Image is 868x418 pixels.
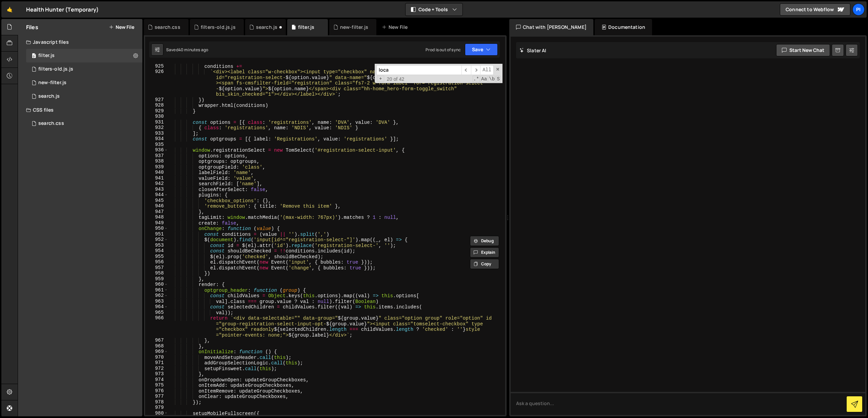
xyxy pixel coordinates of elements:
div: 968 [145,343,168,349]
div: 16494/45743.css [26,117,142,130]
div: Javascript files [18,35,142,49]
div: Prod is out of sync [426,47,461,53]
div: 955 [145,254,168,260]
a: Pi [852,3,865,16]
div: 979 [145,405,168,411]
div: 964 [145,304,168,310]
div: Saved [166,47,208,53]
div: filter.js [298,24,314,31]
button: Save [465,43,498,56]
a: Connect to Webflow [780,3,850,16]
div: 945 [145,198,168,204]
div: filters-old.js.js [38,66,73,72]
div: 930 [145,114,168,119]
div: 928 [145,102,168,108]
div: 948 [145,214,168,220]
div: New File [382,24,410,31]
span: CaseSensitive Search [480,76,488,82]
div: 956 [145,259,168,265]
div: 967 [145,338,168,343]
span: RegExp Search [473,76,480,82]
span: Alt-Enter [480,65,494,75]
span: Whole Word Search [488,76,495,82]
div: 971 [145,360,168,366]
button: Copy [470,259,499,269]
div: 943 [145,187,168,192]
div: search.css [155,24,180,31]
button: Code + Tools [406,3,462,16]
div: 16494/45041.js [26,90,142,103]
div: 962 [145,293,168,299]
div: 944 [145,192,168,198]
div: 973 [145,371,168,377]
div: 949 [145,220,168,226]
div: 969 [145,349,168,355]
div: search.js [38,93,60,99]
button: Explain [470,247,499,258]
div: 926 [145,69,168,97]
div: Chat with [PERSON_NAME] [509,19,593,35]
div: Documentation [595,19,652,35]
button: Start new chat [776,44,830,56]
div: CSS files [18,103,142,117]
div: 975 [145,382,168,388]
div: 938 [145,158,168,164]
span: ​ [471,65,480,75]
div: new-filter.js [38,80,66,86]
div: 958 [145,270,168,276]
div: search.js [256,24,277,31]
div: filters-old.js.js [201,24,236,31]
div: 952 [145,237,168,243]
div: 976 [145,388,168,394]
div: 963 [145,299,168,304]
div: 935 [145,142,168,148]
div: 950 [145,226,168,231]
div: 951 [145,231,168,237]
div: 941 [145,175,168,181]
div: 946 [145,203,168,209]
div: 16494/46184.js [26,76,142,90]
button: Debug [470,236,499,246]
div: 40 minutes ago [178,47,208,53]
div: 937 [145,153,168,159]
span: 0 [32,54,36,59]
a: 🤙 [1,1,18,18]
div: 16494/44708.js [26,49,142,62]
div: 929 [145,108,168,114]
div: Health Hunter (Temporary) [26,5,99,14]
div: 931 [145,119,168,125]
div: 939 [145,164,168,170]
div: 959 [145,276,168,282]
div: 954 [145,248,168,254]
span: Search In Selection [496,76,500,82]
div: 933 [145,131,168,136]
h2: Files [26,23,38,31]
div: 925 [145,63,168,69]
span: Toggle Replace mode [377,76,384,82]
div: 934 [145,136,168,142]
div: 953 [145,243,168,248]
h2: Slater AI [519,47,547,54]
div: search.css [38,120,64,127]
div: 980 [145,411,168,416]
span: 20 of 42 [384,76,407,82]
div: 970 [145,355,168,360]
span: ​ [461,65,471,75]
div: 965 [145,310,168,316]
div: 16494/45764.js [26,62,142,76]
div: filter.js [38,53,55,59]
input: Search for [376,65,461,75]
div: 974 [145,377,168,383]
div: 957 [145,265,168,271]
div: 932 [145,125,168,131]
div: 961 [145,287,168,293]
div: 940 [145,170,168,175]
div: 936 [145,147,168,153]
div: 960 [145,282,168,287]
div: 977 [145,394,168,399]
div: 978 [145,399,168,405]
div: 942 [145,181,168,187]
div: 972 [145,366,168,372]
div: 947 [145,209,168,215]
